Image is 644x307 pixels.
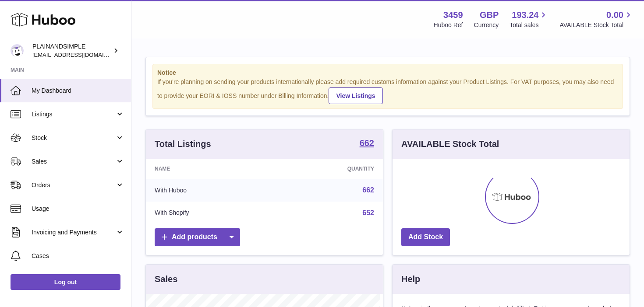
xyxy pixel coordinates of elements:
h3: Help [401,273,420,285]
h3: AVAILABLE Stock Total [401,138,499,150]
span: Cases [32,252,124,260]
a: 193.24 Total sales [510,9,548,29]
strong: 3459 [443,9,463,21]
span: AVAILABLE Stock Total [559,21,633,29]
span: Stock [32,134,115,142]
a: View Listings [329,87,382,104]
a: Log out [11,274,120,290]
a: Add Stock [401,228,450,246]
span: Listings [32,110,115,119]
h3: Sales [155,273,177,285]
span: My Dashboard [32,87,124,95]
img: duco@plainandsimple.com [11,44,24,57]
div: Currency [474,21,499,29]
div: If you're planning on sending your products internationally please add required customs informati... [157,78,618,104]
a: 652 [362,209,374,216]
span: Sales [32,157,115,166]
span: Usage [32,205,124,213]
strong: 662 [360,139,374,147]
a: 662 [362,186,374,194]
th: Quantity [274,159,383,179]
td: With Shopify [146,202,274,224]
div: PLAINANDSIMPLE [32,42,111,59]
th: Name [146,159,274,179]
span: 0.00 [606,9,623,21]
span: Total sales [510,21,548,29]
h3: Total Listings [155,138,211,150]
span: [EMAIL_ADDRESS][DOMAIN_NAME] [32,51,129,58]
td: With Huboo [146,179,274,202]
strong: Notice [157,69,618,77]
span: 193.24 [512,9,538,21]
span: Invoicing and Payments [32,228,115,237]
div: Huboo Ref [434,21,463,29]
a: Add products [155,228,240,246]
a: 662 [360,139,374,149]
a: 0.00 AVAILABLE Stock Total [559,9,633,29]
span: Orders [32,181,115,189]
strong: GBP [480,9,499,21]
